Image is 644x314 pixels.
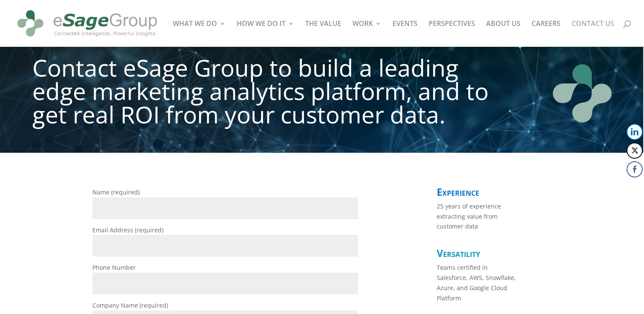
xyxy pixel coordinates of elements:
p: Teams certified in Salesforce, AWS, Snowflake, Azure, and Google Cloud Platform [437,263,518,303]
a: CONTACT US [572,20,614,47]
label: Email Address (required) [92,226,358,250]
input: Phone Number [92,273,358,294]
p: 25 years of experience extracting value from customer data [437,201,518,231]
input: Email Address (required) [92,235,358,257]
a: CAREERS [532,20,561,47]
a: ABOUT US [486,20,521,47]
label: Phone Number [92,263,358,288]
a: WHAT WE DO [173,20,226,47]
span: Experience [437,185,479,199]
a: HOW WE DO IT [237,20,294,47]
img: eSage Group [14,3,160,43]
a: EVENTS [392,20,418,47]
p: , [32,46,498,56]
span: Versatility [437,246,480,260]
input: Name (required) [92,197,358,219]
button: Facebook Share [627,161,643,177]
a: WORK [352,20,381,47]
label: Name (required) [92,188,358,212]
a: PERSPECTIVES [429,20,475,47]
button: Twitter Share [627,143,643,159]
button: LinkedIn Share [627,124,643,140]
a: THE VALUE [305,20,341,47]
h1: Contact eSage Group to build a leading edge marketing analytics platform, and to get real ROI fro... [32,56,498,137]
